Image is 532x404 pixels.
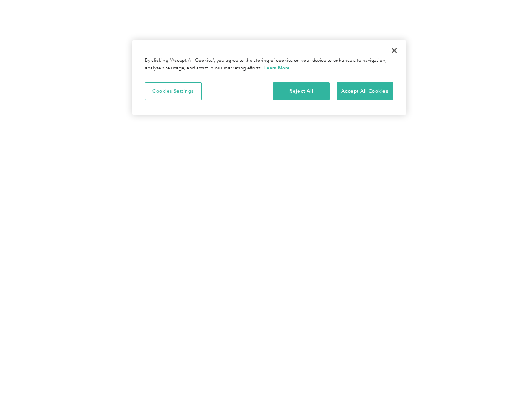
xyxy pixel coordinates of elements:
button: Close [385,41,404,60]
button: Reject All [273,82,330,100]
button: Accept All Cookies [337,82,393,100]
a: More information about your privacy, opens in a new tab [264,65,290,71]
div: By clicking “Accept All Cookies”, you agree to the storing of cookies on your device to enhance s... [145,57,393,72]
div: Cookie banner [132,40,406,115]
div: Privacy [132,40,406,115]
button: Cookies Settings [145,82,202,100]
